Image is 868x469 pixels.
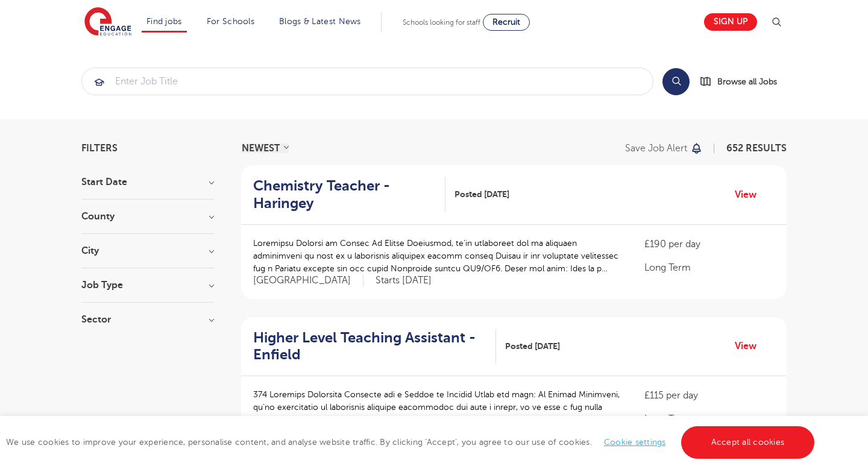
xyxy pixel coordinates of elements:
[492,17,520,27] span: Recruit
[625,143,687,153] p: Save job alert
[84,7,131,37] img: Engage Education
[505,340,560,353] span: Posted [DATE]
[662,68,690,95] button: Search
[625,143,703,153] button: Save job alert
[735,338,766,354] a: View
[81,280,214,290] h3: Job Type
[253,388,620,426] p: 374 Loremips Dolorsita Consecte adi e Seddoe te Incidid Utlab etd magn: Al Enimad Minimveni, qu’n...
[81,315,214,324] h3: Sector
[717,75,777,89] span: Browse all Jobs
[81,212,214,221] h3: County
[403,18,480,27] span: Schools looking for staff
[644,412,775,426] p: Long Term
[81,246,214,256] h3: City
[82,68,653,95] input: Submit
[253,237,620,275] p: Loremipsu Dolorsi am Consec Ad Elitse Doeiusmod, te’in utlaboreet dol ma aliquaen adminimveni qu ...
[681,426,815,459] a: Accept all cookies
[704,13,757,31] a: Sign up
[644,388,775,403] p: £115 per day
[81,177,214,187] h3: Start Date
[207,17,254,26] a: For Schools
[483,14,530,31] a: Recruit
[146,17,182,26] a: Find jobs
[253,177,445,212] a: Chemistry Teacher - Haringey
[6,438,817,447] span: We use cookies to improve your experience, personalise content, and analyse website traffic. By c...
[644,260,775,275] p: Long Term
[253,177,436,212] h2: Chemistry Teacher - Haringey
[604,438,666,447] a: Cookie settings
[376,274,432,287] p: Starts [DATE]
[454,188,509,201] span: Posted [DATE]
[699,75,787,89] a: Browse all Jobs
[81,68,653,95] div: Submit
[253,329,486,364] h2: Higher Level Teaching Assistant - Enfield
[279,17,361,26] a: Blogs & Latest News
[735,187,766,203] a: View
[644,237,775,251] p: £190 per day
[81,143,118,153] span: Filters
[253,274,363,287] span: [GEOGRAPHIC_DATA]
[726,143,787,154] span: 652 RESULTS
[253,329,496,364] a: Higher Level Teaching Assistant - Enfield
